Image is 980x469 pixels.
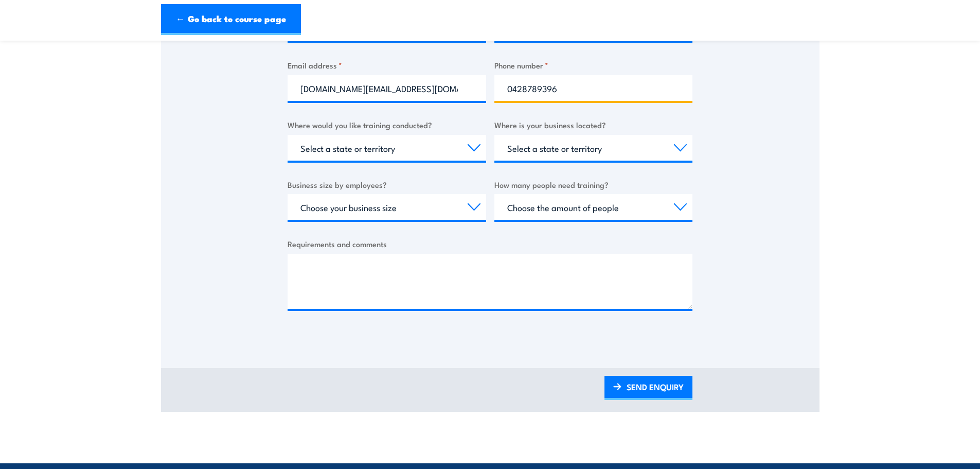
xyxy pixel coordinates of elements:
[288,179,486,190] label: Business size by employees?
[494,119,693,131] label: Where is your business located?
[288,119,486,131] label: Where would you like training conducted?
[288,238,692,250] label: Requirements and comments
[161,4,301,35] a: ← Go back to course page
[494,59,693,71] label: Phone number
[494,179,693,190] label: How many people need training?
[604,376,692,400] a: SEND ENQUIRY
[288,59,486,71] label: Email address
